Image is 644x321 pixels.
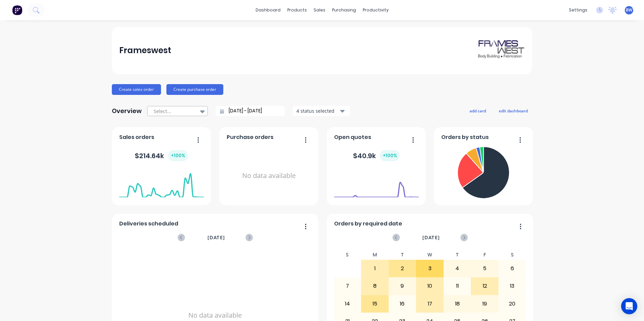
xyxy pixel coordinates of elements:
[416,250,444,260] div: W
[471,260,498,277] div: 5
[444,250,471,260] div: T
[112,104,142,118] div: Overview
[359,5,392,15] div: productivity
[119,133,154,141] span: Sales orders
[119,44,171,57] div: Frameswest
[471,295,498,312] div: 19
[465,106,490,115] button: add card
[334,278,361,294] div: 7
[389,295,416,312] div: 16
[389,250,416,260] div: T
[478,39,525,62] img: Frameswest
[441,133,489,141] span: Orders by status
[626,7,632,13] span: BW
[334,295,361,312] div: 14
[168,150,188,161] div: + 100 %
[389,278,416,294] div: 9
[293,106,350,116] button: 4 status selected
[361,260,388,277] div: 1
[621,298,637,314] div: Open Intercom Messenger
[296,107,339,114] div: 4 status selected
[135,150,188,161] div: $ 214.64k
[499,295,526,312] div: 20
[499,278,526,294] div: 13
[361,250,389,260] div: M
[227,144,311,208] div: No data available
[112,84,161,95] button: Create sales order
[329,5,359,15] div: purchasing
[166,84,223,95] button: Create purchase order
[284,5,310,15] div: products
[471,250,498,260] div: F
[361,295,388,312] div: 15
[416,278,443,294] div: 10
[353,150,400,161] div: $ 40.9k
[119,220,178,228] span: Deliveries scheduled
[416,295,443,312] div: 17
[498,250,526,260] div: S
[444,295,471,312] div: 18
[444,278,471,294] div: 11
[494,106,532,115] button: edit dashboard
[310,5,329,15] div: sales
[416,260,443,277] div: 3
[334,133,371,141] span: Open quotes
[207,234,225,241] span: [DATE]
[380,150,400,161] div: + 100 %
[361,278,388,294] div: 8
[422,234,440,241] span: [DATE]
[334,250,361,260] div: S
[471,278,498,294] div: 12
[12,5,22,15] img: Factory
[566,5,591,15] div: settings
[227,133,273,141] span: Purchase orders
[499,260,526,277] div: 6
[334,220,402,228] span: Orders by required date
[389,260,416,277] div: 2
[252,5,284,15] a: dashboard
[444,260,471,277] div: 4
